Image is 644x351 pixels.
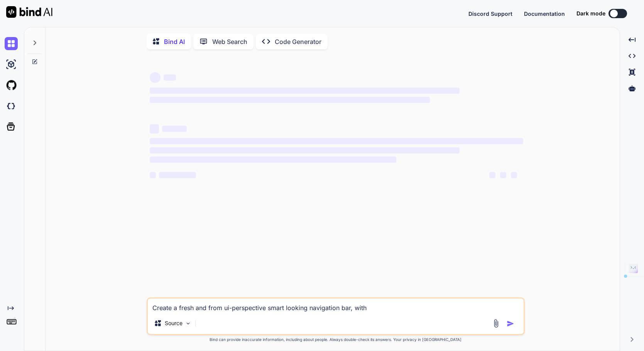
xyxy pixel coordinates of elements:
[500,172,506,178] span: ‌
[507,320,514,327] img: icon
[212,37,247,46] p: Web Search
[489,172,495,178] span: ‌
[150,72,161,83] span: ‌
[492,319,500,328] img: attachment
[147,337,525,343] p: Bind can provide inaccurate information, including about people. Always double-check its answers....
[148,299,524,312] textarea: Create a fresh and from ui-perspective smart looking navigation bar, with
[150,124,159,133] span: ‌
[5,37,18,50] img: chat
[150,147,460,154] span: ‌
[524,10,565,18] button: Documentation
[185,320,191,327] img: Pick Models
[150,97,430,103] span: ‌
[5,100,18,113] img: darkCloudIdeIcon
[150,138,523,144] span: ‌
[275,37,321,46] p: Code Generator
[5,58,18,71] img: ai-studio
[164,74,176,81] span: ‌
[6,6,52,18] img: Bind AI
[159,172,196,178] span: ‌
[150,157,396,163] span: ‌
[5,79,18,92] img: githubLight
[468,10,512,18] button: Discord Support
[576,10,605,17] span: Dark mode
[164,37,185,46] p: Bind AI
[511,172,517,178] span: ‌
[165,319,183,327] p: Source
[150,172,156,178] span: ‌
[162,126,187,132] span: ‌
[150,88,460,94] span: ‌
[524,10,565,17] span: Documentation
[468,10,512,17] span: Discord Support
